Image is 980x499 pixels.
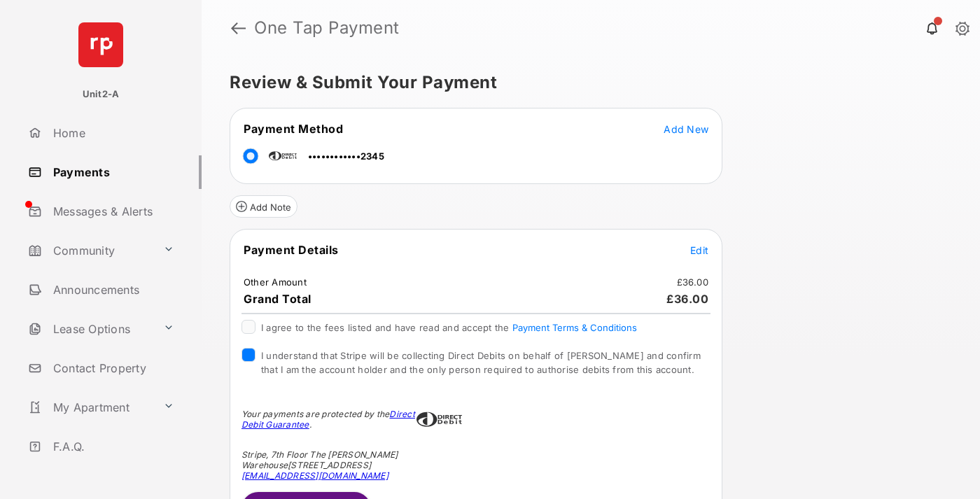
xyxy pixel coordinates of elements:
[230,195,297,218] button: Add Note
[22,273,202,307] a: Announcements
[22,430,202,463] a: F.A.Q.
[308,150,384,162] span: ••••••••••••2345
[244,122,343,136] span: Payment Method
[676,276,710,288] td: £36.00
[244,292,311,306] span: Grand Total
[261,350,701,375] span: I understand that Stripe will be collecting Direct Debits on behalf of [PERSON_NAME] and confirm ...
[241,449,416,481] div: Stripe, 7th Floor The [PERSON_NAME] Warehouse [STREET_ADDRESS]
[83,87,120,101] p: Unit2-A
[241,470,388,481] a: [EMAIL_ADDRESS][DOMAIN_NAME]
[244,243,339,257] span: Payment Details
[22,234,157,267] a: Community
[690,243,708,257] button: Edit
[22,351,202,385] a: Contact Property
[22,195,202,228] a: Messages & Alerts
[230,74,941,91] h5: Review & Submit Your Payment
[241,409,416,430] div: Your payments are protected by the .
[78,22,123,67] img: svg+xml;base64,PHN2ZyB4bWxucz0iaHR0cDovL3d3dy53My5vcmcvMjAwMC9zdmciIHdpZHRoPSI2NCIgaGVpZ2h0PSI2NC...
[254,20,400,36] strong: One Tap Payment
[243,276,307,288] td: Other Amount
[664,123,708,135] span: Add New
[22,116,202,150] a: Home
[666,292,708,306] span: £36.00
[664,122,708,136] button: Add New
[512,322,637,333] button: I agree to the fees listed and have read and accept the
[261,322,637,333] span: I agree to the fees listed and have read and accept the
[690,244,708,256] span: Edit
[241,409,415,430] a: Direct Debit Guarantee
[22,312,157,346] a: Lease Options
[22,155,202,189] a: Payments
[22,391,157,424] a: My Apartment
